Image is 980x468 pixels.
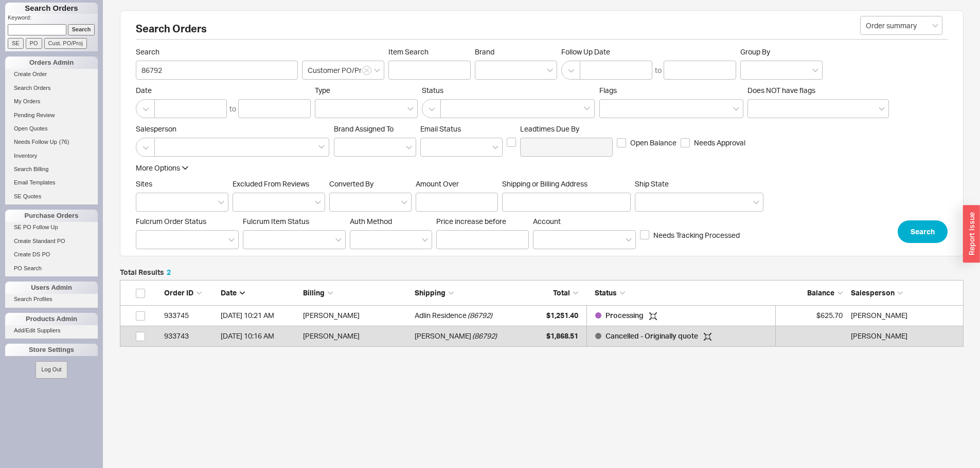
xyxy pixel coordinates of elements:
[416,179,498,189] span: Amount Over
[136,24,948,40] h2: Search Orders
[5,222,98,233] a: SE PO Follow Up
[221,288,237,297] span: Date
[475,47,494,56] span: Brand
[44,38,87,49] input: Cust. PO/Proj
[14,139,57,145] span: Needs Follow Up
[630,138,676,148] span: Open Balance
[851,326,958,346] div: Miriam Abitbol
[350,217,392,226] span: Auth Method
[5,69,98,80] a: Create Order
[586,288,776,298] div: Status
[59,139,69,145] span: ( 76 )
[812,68,818,72] svg: open menu
[136,163,188,173] button: More Options
[315,200,321,204] svg: open menu
[635,179,669,188] span: Ship State
[851,288,958,298] div: Salesperson
[5,210,98,222] div: Purchase Orders
[164,288,193,297] span: Order ID
[136,179,152,188] span: Sites
[626,238,632,242] svg: open menu
[502,179,631,189] span: Shipping or Billing Address
[415,288,446,297] span: Shipping
[120,306,964,347] div: grid
[164,288,216,298] div: Order ID
[492,145,498,149] svg: open menu
[553,288,570,297] span: Total
[533,217,561,226] span: Account
[374,68,380,72] svg: open menu
[753,103,760,115] input: Does NOT have flags
[932,24,938,28] svg: open menu
[167,268,171,276] span: 2
[248,234,256,246] input: Fulcrum Item Status
[141,234,149,246] input: Fulcrum Order Status
[229,104,236,114] div: to
[5,96,98,107] a: My Orders
[781,288,843,298] div: Balance
[5,123,98,134] a: Open Quotes
[355,234,363,246] input: Auth Method
[546,331,578,340] span: $1,868.51
[329,179,373,188] span: Converted By
[502,193,631,212] input: Shipping or Billing Address
[415,326,471,346] div: [PERSON_NAME]
[120,326,964,347] a: 933743[DATE] 10:16 AM[PERSON_NAME][PERSON_NAME](86792)$1,868.51Cancelled - Originally quote [PERS...
[5,325,98,336] a: Add/Edit Suppliers
[5,191,98,202] a: SE Quotes
[14,112,55,118] span: Pending Review
[5,313,98,325] div: Products Admin
[5,151,98,161] a: Inventory
[617,138,626,147] input: Open Balance
[164,326,216,346] div: 933743
[851,305,958,326] div: Esther Werzberger
[546,311,578,320] span: $1,251.40
[520,124,613,134] span: Leadtimes Due By
[5,110,98,121] a: Pending Review
[472,326,497,346] span: ( 86792 )
[120,306,964,326] a: 933745[DATE] 10:21 AM[PERSON_NAME]Adlin Residence(86792)$1,251.40Processing $625.70[PERSON_NAME]
[334,124,394,133] span: Brand Assigned To
[694,138,745,148] span: Needs Approval
[26,38,42,49] input: PO
[468,305,492,326] span: ( 86792 )
[898,220,948,243] button: Search
[415,305,467,326] div: Adlin Residence
[416,193,498,212] input: Amount Over
[388,61,471,80] input: Item Search
[315,86,330,95] span: Type
[605,311,645,320] span: Processing
[605,103,612,115] input: Flags
[136,61,298,80] input: Search
[5,263,98,274] a: PO Search
[5,137,98,147] a: Needs Follow Up(76)
[164,305,216,326] div: 933745
[136,163,180,173] div: More Options
[561,47,736,57] span: Follow Up Date
[136,124,330,134] span: Salesperson
[406,145,412,149] svg: open menu
[8,38,24,49] input: SE
[655,65,662,76] div: to
[681,138,690,147] input: Needs Approval
[136,47,298,57] span: Search
[5,249,98,260] a: Create DS PO
[851,288,895,297] span: Salesperson
[5,344,98,356] div: Store Settings
[303,326,410,346] div: [PERSON_NAME]
[136,86,311,95] span: Date
[911,226,935,238] span: Search
[599,86,617,95] span: Flags
[640,230,649,239] input: Needs Tracking Processed
[5,236,98,247] a: Create Standard PO
[221,305,298,326] div: 8/13/25 10:21 AM
[388,47,471,57] span: Item Search
[233,179,309,188] span: Excluded From Reviews
[221,326,298,346] div: 8/13/25 10:16 AM
[303,288,410,298] div: Billing
[5,177,98,188] a: Email Templates
[653,230,740,240] span: Needs Tracking Processed
[5,83,98,93] a: Search Orders
[120,269,171,276] h5: Total Results
[595,288,617,297] span: Status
